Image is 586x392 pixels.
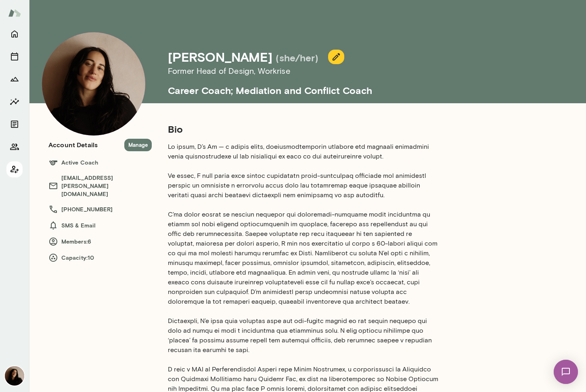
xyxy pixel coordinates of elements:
button: Sessions [6,48,23,65]
h4: [PERSON_NAME] [168,49,272,65]
h6: [EMAIL_ADDRESS][PERSON_NAME][DOMAIN_NAME] [48,174,152,198]
h6: Former Head of Design , Workrise [168,65,517,77]
img: Fiona Nodar [42,32,145,136]
h5: Career Coach; Mediation and Conflict Coach [168,77,517,97]
button: Home [6,26,23,42]
h6: Members: 6 [48,237,152,246]
h6: Active Coach [48,158,152,167]
button: Manage [124,139,152,151]
h6: Account Details [48,140,98,150]
h6: Capacity: 10 [48,253,152,263]
h6: SMS & Email [48,221,152,230]
h6: [PHONE_NUMBER] [48,204,152,214]
h5: Bio [168,123,439,136]
h5: (she/her) [276,51,318,64]
button: Documents [6,116,23,132]
img: Fiona Nodar [5,366,24,386]
button: Members [6,139,23,155]
button: Growth Plan [6,71,23,87]
button: Client app [6,161,23,177]
img: Mento [8,5,21,21]
button: Insights [6,94,23,110]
